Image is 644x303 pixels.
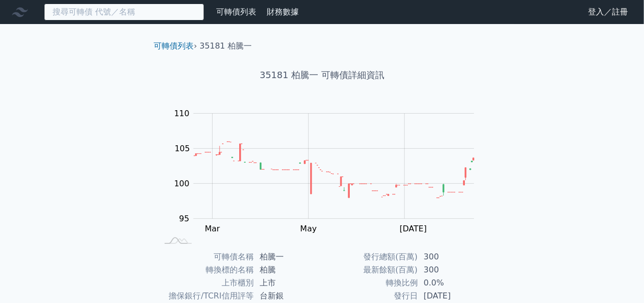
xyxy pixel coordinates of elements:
td: 300 [418,250,486,263]
tspan: 95 [179,214,189,223]
td: 台新銀 [254,289,322,302]
a: 可轉債列表 [216,7,256,17]
tspan: 100 [174,179,190,188]
tspan: May [300,224,317,233]
g: Chart [169,109,489,233]
td: 發行總額(百萬) [322,250,418,263]
input: 搜尋可轉債 代號／名稱 [44,4,204,21]
a: 可轉債列表 [154,41,194,51]
a: 財務數據 [267,7,299,17]
tspan: Mar [205,224,221,233]
td: 300 [418,263,486,276]
h1: 35181 柏騰一 可轉債詳細資訊 [146,68,498,82]
td: 轉換標的名稱 [158,263,254,276]
td: [DATE] [418,289,486,302]
td: 可轉債名稱 [158,250,254,263]
tspan: [DATE] [400,224,427,233]
td: 擔保銀行/TCRI信用評等 [158,289,254,302]
li: › [154,40,197,52]
td: 上市櫃別 [158,276,254,289]
td: 發行日 [322,289,418,302]
a: 登入／註冊 [580,4,636,20]
tspan: 105 [175,144,190,153]
td: 0.0% [418,276,486,289]
td: 柏騰一 [254,250,322,263]
td: 柏騰 [254,263,322,276]
td: 上市 [254,276,322,289]
td: 轉換比例 [322,276,418,289]
li: 35181 柏騰一 [200,40,252,52]
td: 最新餘額(百萬) [322,263,418,276]
tspan: 110 [174,109,190,118]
